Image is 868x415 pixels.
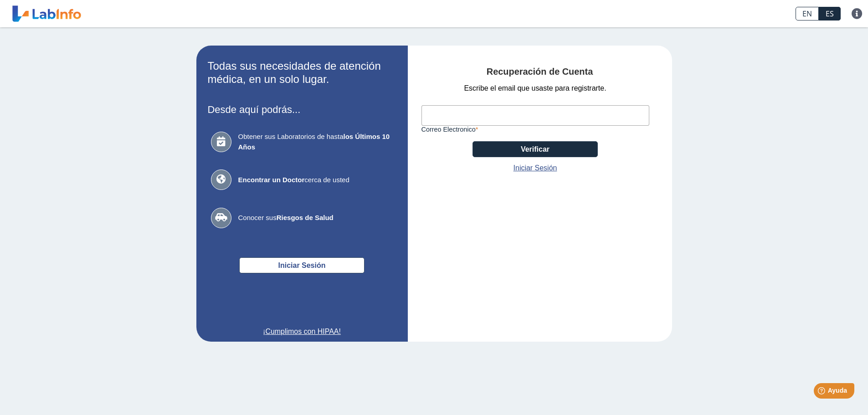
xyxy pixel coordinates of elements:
h2: Todas sus necesidades de atención médica, en un solo lugar. [208,60,396,86]
iframe: Help widget launcher [787,379,858,405]
button: Iniciar Sesión [239,257,365,273]
b: los Últimos 10 Años [238,133,390,151]
span: Escribe el email que usaste para registrarte. [464,83,606,94]
h4: Recuperación de Cuenta [421,67,658,77]
span: Obtener sus Laboratorios de hasta [238,132,393,152]
a: EN [796,7,819,20]
h3: Desde aquí podrás... [208,104,396,115]
button: Verificar [473,141,598,157]
span: cerca de usted [238,175,393,185]
a: Iniciar Sesión [514,163,557,174]
b: Encontrar un Doctor [238,176,305,184]
b: Riesgos de Salud [277,214,334,221]
span: Conocer sus [238,213,393,223]
a: ES [819,7,841,20]
a: ¡Cumplimos con HIPAA! [208,326,396,337]
label: Correo Electronico [421,126,649,133]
